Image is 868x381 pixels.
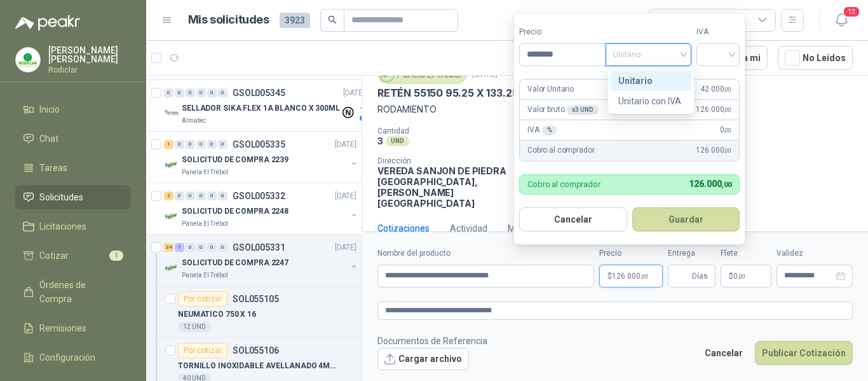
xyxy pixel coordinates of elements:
img: Company Logo [164,260,179,275]
span: 126.000 [689,179,731,189]
span: ,00 [721,181,731,189]
p: VEREDA SANJON DE PIEDRA [GEOGRAPHIC_DATA] , [PERSON_NAME][GEOGRAPHIC_DATA] [377,165,517,209]
a: Licitaciones [15,214,131,239]
p: SELLADOR SIKA FLEX 1A BLANCO X 300ML [182,102,340,114]
label: Precio [599,247,663,260]
div: 0 [175,140,184,149]
p: GSOL005331 [233,243,285,252]
div: Cotizaciones [377,221,430,235]
p: RODAMIENTO [377,102,853,116]
div: Por cotizar [178,343,227,358]
img: Company Logo [164,157,179,172]
p: RETÉN 55150 95.25 X 133.25 X 12.7 [377,87,550,100]
p: SOLICITUD DE COMPRA 2248 [182,205,288,218]
div: 0 [207,243,217,252]
p: Valor bruto [527,104,599,116]
span: 0 [733,272,745,280]
p: IVA [527,124,557,136]
div: 0 [186,243,195,252]
a: Órdenes de Compra [15,273,131,311]
p: GSOL005345 [233,88,285,97]
p: SOL055106 [233,346,279,355]
div: x 3 UND [567,105,598,115]
p: [PERSON_NAME] [PERSON_NAME] [48,46,131,64]
div: 12 UND [178,322,211,332]
div: % [542,125,557,135]
span: Configuración [39,350,95,364]
span: ,00 [641,273,648,280]
img: Company Logo [16,48,40,72]
div: 0 [196,191,206,200]
button: 13 [830,9,853,32]
span: 0 [720,124,731,136]
span: 126.000 [612,272,648,280]
div: Unitario [618,74,684,88]
p: SOLICITUD DE COMPRA 2239 [182,154,288,166]
div: 2 [164,191,173,200]
p: GSOL005335 [233,140,285,149]
label: Entrega [668,247,715,260]
span: 42.000 [700,83,731,95]
a: Chat [15,127,131,151]
p: Dirección [377,156,517,165]
button: Guardar [632,207,740,232]
p: GSOL005332 [233,191,285,200]
span: Unitario [613,45,684,64]
span: ,00 [724,147,731,154]
div: 0 [196,88,206,97]
img: Company Logo [164,106,179,121]
p: TORNILLO INOXIDABLE AVELLANADO 4MMx16M [178,360,336,372]
span: Remisiones [39,321,86,335]
div: 1 [164,140,173,149]
span: ,00 [724,106,731,113]
span: $ [729,272,733,280]
div: Unitario con IVA [611,91,691,111]
button: Cargar archivo [377,348,469,371]
div: Por cotizar [178,291,227,307]
span: 13 [843,6,860,18]
p: [DATE] [335,139,356,151]
p: [DATE] [335,190,356,202]
p: NEUMATICO 750 X 16 [178,308,256,321]
div: 0 [175,191,184,200]
a: Inicio [15,97,131,121]
div: 0 [218,243,227,252]
h1: Mis solicitudes [188,11,269,29]
div: 7 [175,243,184,252]
a: Solicitudes [15,185,131,209]
a: Por cotizarSOL055105NEUMATICO 750 X 1612 UND [146,286,362,338]
p: Cobro al comprador [527,180,600,188]
div: 0 [175,88,184,97]
div: 0 [207,191,217,200]
div: 0 [164,88,173,97]
span: ,00 [724,127,731,134]
span: Chat [39,132,58,146]
label: IVA [696,26,740,38]
span: ,00 [724,86,731,93]
span: Inicio [39,102,60,116]
button: Cancelar [519,207,627,232]
label: Flete [721,247,771,260]
a: Cotizar1 [15,244,131,268]
div: 34 [164,243,173,252]
button: No Leídos [778,46,853,70]
button: Publicar Cotización [755,341,853,365]
p: Almatec [182,116,206,126]
div: 0 [218,140,227,149]
p: Cobro al comprador [527,144,594,156]
div: UND [386,136,409,146]
p: Valor Unitario [527,83,574,95]
a: Tareas [15,156,131,180]
a: 2 0 0 0 0 0 GSOL005332[DATE] Company LogoSOLICITUD DE COMPRA 2248Panela El Trébol [164,188,359,229]
p: Panela El Trébol [182,219,228,229]
div: 0 [218,88,227,97]
span: Cotizar [39,249,69,263]
label: Nombre del producto [377,247,594,260]
span: Días [692,265,708,287]
span: 3923 [280,13,310,28]
span: 1 [109,251,123,261]
a: Remisiones [15,316,131,340]
div: 0 [196,140,206,149]
span: 126.000 [696,144,731,156]
div: 0 [218,191,227,200]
